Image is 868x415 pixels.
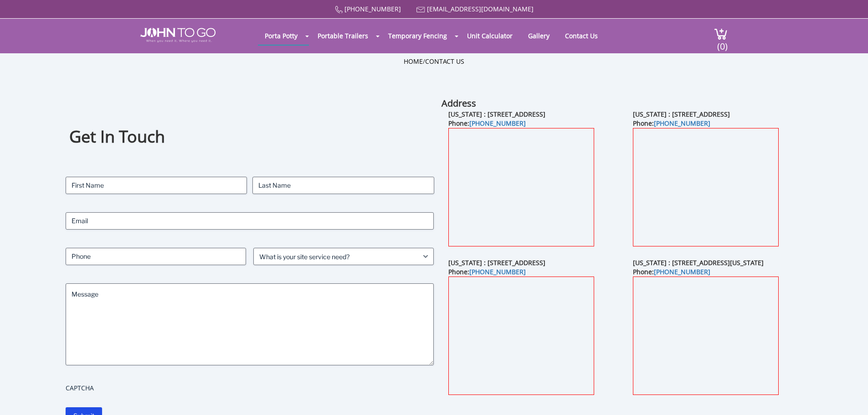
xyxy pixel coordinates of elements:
[404,57,464,66] ul: /
[654,119,710,128] a: [PHONE_NUMBER]
[425,57,464,66] a: Contact Us
[633,267,710,276] b: Phone:
[344,5,401,13] a: [PHONE_NUMBER]
[558,27,605,45] a: Contact Us
[335,6,343,14] img: Call
[633,110,730,118] b: [US_STATE] : [STREET_ADDRESS]
[427,5,534,13] a: [EMAIL_ADDRESS][DOMAIN_NAME]
[140,28,216,42] img: JOHN to go
[654,267,710,276] a: [PHONE_NUMBER]
[448,119,526,128] b: Phone:
[381,27,454,45] a: Temporary Fencing
[311,27,375,45] a: Portable Trailers
[66,384,434,393] label: CAPTCHA
[633,258,764,267] b: [US_STATE] : [STREET_ADDRESS][US_STATE]
[258,27,304,45] a: Porta Potty
[252,177,434,194] input: Last Name
[404,57,423,66] a: Home
[448,258,545,267] b: [US_STATE] : [STREET_ADDRESS]
[521,27,556,45] a: Gallery
[66,248,246,265] input: Phone
[714,28,728,40] img: cart a
[69,126,430,148] h1: Get In Touch
[66,212,434,230] input: Email
[66,177,247,194] input: First Name
[717,33,728,52] span: (0)
[416,7,425,13] img: Mail
[448,267,526,276] b: Phone:
[448,110,545,118] b: [US_STATE] : [STREET_ADDRESS]
[469,119,526,128] a: [PHONE_NUMBER]
[442,97,476,109] b: Address
[460,27,519,45] a: Unit Calculator
[469,267,526,276] a: [PHONE_NUMBER]
[633,119,710,128] b: Phone:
